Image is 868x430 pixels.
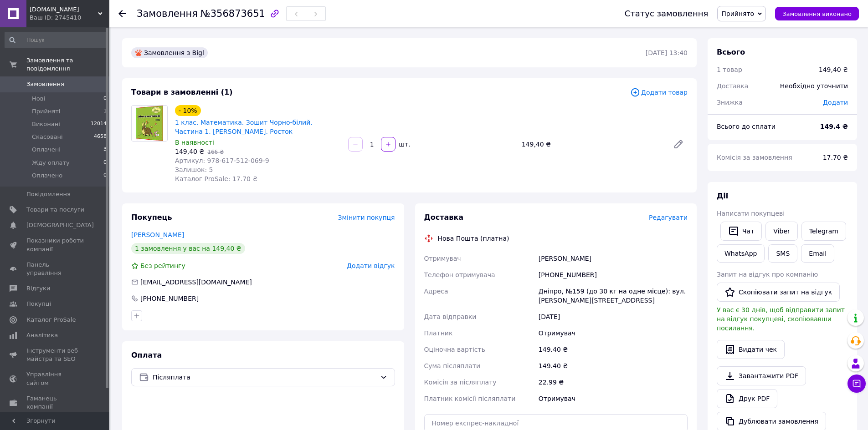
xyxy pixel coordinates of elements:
[175,175,257,182] span: Каталог ProSale: 17.70 ₴
[26,316,76,324] span: Каталог ProSale
[32,107,60,116] span: Прийняті
[424,288,448,295] span: Адреса
[717,66,742,73] span: 1 товар
[801,222,846,241] a: Telegram
[175,166,213,173] span: Залишок: 5
[782,10,852,17] span: Замовлення виконано
[26,300,51,308] span: Покупці
[717,340,785,359] button: Видати чек
[26,395,84,411] span: Гаманець компанії
[775,76,853,96] div: Необхідно уточнити
[131,231,184,238] a: [PERSON_NAME]
[103,95,107,103] span: 0
[717,244,765,263] a: WhatsApp
[717,48,745,56] span: Всього
[424,313,477,320] span: Дата відправки
[396,140,411,149] div: шт.
[646,49,688,56] time: [DATE] 13:40
[717,99,743,106] span: Знижка
[200,8,265,19] span: №356873651
[103,172,107,180] span: 0
[823,99,848,106] span: Додати
[537,374,689,390] div: 22.99 ₴
[175,105,201,116] div: - 10%
[207,149,224,155] span: 166 ₴
[424,255,461,262] span: Отримувач
[518,138,666,151] div: 149,40 ₴
[717,283,840,302] button: Скопіювати запит на відгук
[717,123,776,130] span: Всього до сплати
[424,395,516,402] span: Платник комісії післяплати
[630,87,688,97] span: Додати товар
[153,372,376,382] span: Післяплата
[720,222,762,241] button: Чат
[537,390,689,407] div: Отримувач
[649,214,688,221] span: Редагувати
[537,283,689,309] div: Дніпро, №159 (до 30 кг на одне місце): вул. [PERSON_NAME][STREET_ADDRESS]
[32,146,61,154] span: Оплачені
[175,157,269,164] span: Артикул: 978-617-512-069-9
[131,88,233,96] span: Товари в замовленні (1)
[26,221,94,229] span: [DEMOGRAPHIC_DATA]
[30,5,98,14] span: AlefBet.com.ua
[717,210,785,217] span: Написати покупцеві
[537,267,689,283] div: [PHONE_NUMBER]
[140,278,252,286] span: [EMAIL_ADDRESS][DOMAIN_NAME]
[26,347,84,363] span: Інструменти веб-майстра та SEO
[338,214,395,221] span: Змінити покупця
[137,8,198,19] span: Замовлення
[103,146,107,154] span: 3
[26,80,64,88] span: Замовлення
[424,329,453,337] span: Платник
[131,243,245,254] div: 1 замовлення у вас на 149,40 ₴
[625,9,709,18] div: Статус замовлення
[765,222,797,241] a: Viber
[5,32,108,48] input: Пошук
[26,331,58,339] span: Аналітика
[26,56,109,73] span: Замовлення та повідомлення
[140,262,185,269] span: Без рейтингу
[537,309,689,325] div: [DATE]
[131,351,162,359] span: Оплата
[717,389,777,408] a: Друк PDF
[669,135,688,153] a: Редагувати
[819,65,848,74] div: 149,40 ₴
[175,119,313,135] a: 1 клас. Математика. Зошит Чорно-білий. Частина 1. [PERSON_NAME]. Росток
[820,123,848,130] b: 149.4 ₴
[32,159,70,167] span: Жду оплату
[424,213,464,222] span: Доставка
[94,133,107,141] span: 4658
[717,154,792,161] span: Комісія за замовлення
[801,244,834,263] button: Email
[847,374,866,393] button: Чат з покупцем
[424,379,497,386] span: Комісія за післяплату
[26,261,84,277] span: Панель управління
[32,172,62,180] span: Оплачено
[424,362,481,369] span: Сума післяплати
[537,341,689,358] div: 149.40 ₴
[537,325,689,341] div: Отримувач
[424,271,495,278] span: Телефон отримувача
[717,306,845,332] span: У вас є 30 днів, щоб відправити запит на відгук покупцеві, скопіювавши посилання.
[91,120,107,128] span: 12014
[26,206,84,214] span: Товари та послуги
[103,107,107,116] span: 1
[721,10,754,17] span: Прийнято
[537,250,689,267] div: [PERSON_NAME]
[175,139,214,146] span: В наявності
[717,192,728,200] span: Дії
[131,213,172,222] span: Покупець
[139,294,200,303] div: [PHONE_NUMBER]
[26,370,84,387] span: Управління сайтом
[32,133,63,141] span: Скасовані
[30,14,109,22] div: Ваш ID: 2745410
[436,234,512,243] div: Нова Пошта (платна)
[26,284,50,293] span: Відгуки
[768,244,797,263] button: SMS
[717,271,818,278] span: Запит на відгук про компанію
[717,82,748,90] span: Доставка
[347,262,395,269] span: Додати відгук
[775,7,859,20] button: Замовлення виконано
[26,190,71,198] span: Повідомлення
[823,154,848,161] span: 17.70 ₴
